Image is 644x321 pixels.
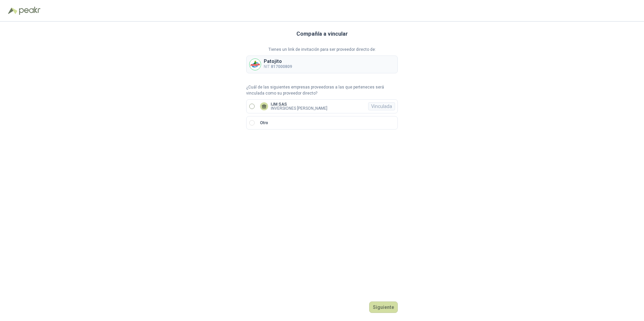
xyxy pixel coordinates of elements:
img: Logo [8,7,18,14]
p: INVERSIONES [PERSON_NAME] [271,106,327,110]
p: NIT [264,64,292,70]
p: Tienes un link de invitación para ser proveedor directo de: [246,46,398,53]
img: Company Logo [250,59,261,70]
p: IJM SAS [271,102,327,106]
b: 817000809 [271,64,292,69]
img: Peakr [19,7,40,15]
h3: Compañía a vincular [296,30,348,38]
p: ¿Cuál de las siguientes empresas proveedoras a las que perteneces será vinculada como su proveedo... [246,84,398,97]
div: Vinculada [368,102,395,110]
p: Patojito [264,59,292,64]
button: Siguiente [369,301,398,313]
p: Otro [260,120,268,126]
